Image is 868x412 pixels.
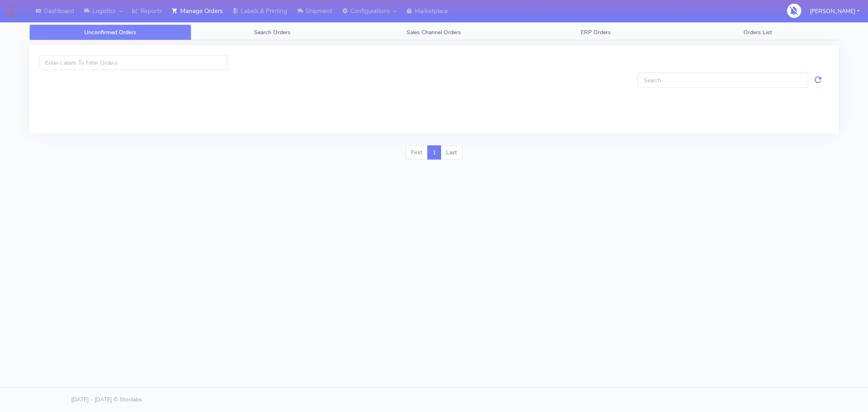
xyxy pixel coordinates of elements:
[254,28,291,36] span: Search Orders
[638,72,808,88] input: Search
[84,28,136,36] span: Unconfirmed Orders
[743,28,772,36] span: Orders List
[581,28,611,36] span: ERP Orders
[29,24,839,40] ul: Tabs
[39,55,227,70] input: Enter Labels To Filter Orders
[427,145,441,160] a: 1
[407,28,461,36] span: Sales Channel Orders
[804,3,866,20] button: [PERSON_NAME]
